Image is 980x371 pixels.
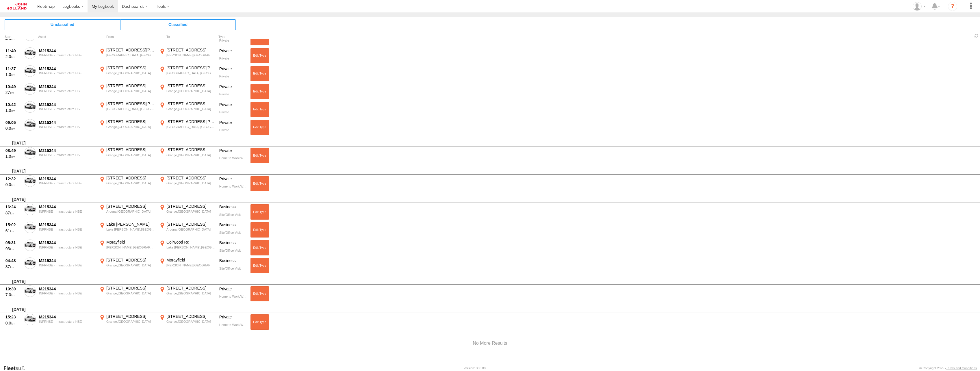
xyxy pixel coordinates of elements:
div: 2.0 [5,54,21,59]
button: Click to Edit [250,204,269,219]
span: Home to Work/Work to Home [219,323,261,327]
div: [STREET_ADDRESS][PERSON_NAME] [106,47,155,53]
div: Richard Leeson [911,2,927,11]
label: Click to View Event Location [98,175,156,192]
label: Click to View Event Location [158,47,216,64]
div: [GEOGRAPHIC_DATA],[GEOGRAPHIC_DATA] [106,53,155,57]
div: Grange,[GEOGRAPHIC_DATA] [166,209,215,214]
div: 1.0 [5,154,21,159]
div: 05:31 [5,240,21,245]
div: [STREET_ADDRESS][PERSON_NAME] [166,119,215,124]
label: Click to View Event Location [98,222,156,238]
div: INFRHSE - Infrastructure HSE [39,246,95,249]
div: [STREET_ADDRESS] [106,204,155,209]
div: [STREET_ADDRESS] [166,83,215,88]
div: 08:49 [5,148,21,153]
span: Site/Office Visit [219,231,241,234]
div: M215344 [39,66,95,71]
div: 0.0 [5,182,21,187]
label: Click to View Event Location [158,285,216,302]
img: jhg-logo.svg [7,3,27,10]
div: INFRHSE - Infrastructure HSE [39,320,95,323]
div: [GEOGRAPHIC_DATA],[GEOGRAPHIC_DATA] [166,71,215,75]
a: Terms and Conditions [946,366,977,370]
div: Morayfield [166,257,215,263]
div: 93 [5,246,21,251]
div: INFRHSE - Infrastructure HSE [39,89,95,93]
div: Business [219,240,246,248]
div: [STREET_ADDRESS] [166,222,215,227]
div: [GEOGRAPHIC_DATA],[GEOGRAPHIC_DATA] [106,107,155,111]
div: M215344 [39,148,95,153]
div: Private [219,120,246,128]
div: 10:49 [5,84,21,89]
div: 1.0 [5,72,21,77]
div: 87 [5,210,21,216]
span: Click to view Unclassified Trips [5,19,120,30]
div: From [98,36,156,38]
a: Return to Dashboard [1,1,32,11]
span: Private [219,75,229,78]
div: Grange,[GEOGRAPHIC_DATA] [106,181,155,185]
label: Click to View Event Location [98,147,156,164]
div: Grange,[GEOGRAPHIC_DATA] [106,89,155,93]
div: Grange,[GEOGRAPHIC_DATA] [166,320,215,324]
div: Grange,[GEOGRAPHIC_DATA] [166,107,215,111]
label: Click to View Event Location [158,65,216,82]
div: [STREET_ADDRESS] [106,314,155,319]
div: 04:48 [5,258,21,263]
button: Click to Edit [250,176,269,191]
span: Site/Office Visit [219,267,241,270]
div: Lake [PERSON_NAME],[GEOGRAPHIC_DATA] [166,245,215,249]
label: Click to View Event Location [98,285,156,302]
div: INFRHSE - Infrastructure HSE [39,264,95,267]
div: M215344 [39,176,95,181]
div: 1.0 [5,108,21,113]
div: INFRHSE - Infrastructure HSE [39,292,95,295]
div: [STREET_ADDRESS] [106,175,155,181]
label: Click to View Event Location [98,101,156,118]
label: Click to View Event Location [158,119,216,136]
div: [STREET_ADDRESS] [166,204,215,209]
span: Private [219,92,229,96]
span: Refresh [973,33,980,38]
label: Click to View Event Location [158,101,216,118]
div: [STREET_ADDRESS] [166,314,215,319]
div: Grange,[GEOGRAPHIC_DATA] [166,291,215,295]
span: Private [219,110,229,114]
div: M215344 [39,286,95,292]
label: Click to View Event Location [98,47,156,64]
button: Click to Edit [250,222,269,237]
div: Aroona,[GEOGRAPHIC_DATA] [106,209,155,214]
div: [STREET_ADDRESS] [166,101,215,106]
label: Click to View Event Location [98,65,156,82]
span: Home to Work/Work to Home [219,185,261,188]
div: [PERSON_NAME],[GEOGRAPHIC_DATA] [166,263,215,267]
div: Version: 306.00 [464,366,486,370]
div: Morayfield [106,240,155,245]
div: 10:42 [5,102,21,107]
div: M215344 [39,204,95,209]
label: Click to View Event Location [98,314,156,331]
div: 09:05 [5,120,21,125]
button: Click to Edit [250,286,269,301]
div: To [158,36,216,38]
div: Private [219,84,246,92]
div: Private [219,66,246,75]
div: M215344 [39,314,95,320]
span: Private [219,57,229,60]
span: Site/Office Visit [219,249,241,252]
div: Private [219,48,246,57]
label: Click to View Event Location [158,222,216,238]
div: 0.0 [5,126,21,131]
label: Click to View Event Location [158,240,216,256]
label: Click to View Event Location [158,83,216,100]
div: Grange,[GEOGRAPHIC_DATA] [166,181,215,185]
button: Click to Edit [250,258,269,273]
button: Click to Edit [250,240,269,255]
span: Home to Work/Work to Home [219,295,261,298]
div: M215344 [39,84,95,89]
div: [GEOGRAPHIC_DATA],[GEOGRAPHIC_DATA] [166,125,215,129]
div: INFRHSE - Infrastructure HSE [39,210,95,213]
div: Business [219,222,246,231]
